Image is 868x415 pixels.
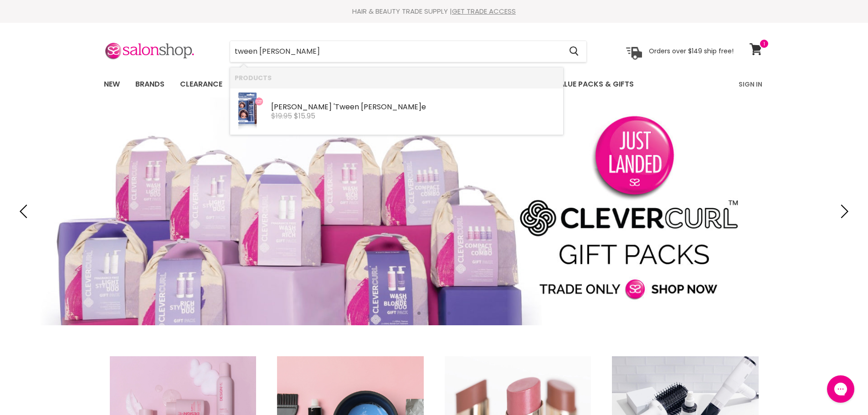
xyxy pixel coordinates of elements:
form: Product [230,41,587,62]
a: New [97,75,127,94]
input: Search [230,41,562,62]
div: [PERSON_NAME] ' e [271,103,559,113]
b: [PERSON_NAME] [361,102,421,112]
button: Next [834,202,852,220]
button: Search [562,41,586,62]
li: Page dot 2 [427,312,431,315]
a: Brands [128,75,171,94]
a: Clearance [173,75,229,94]
span: $15.95 [294,111,315,121]
button: Previous [16,202,34,220]
li: Products: Roux 'Tween Time [230,88,563,135]
li: Page dot 4 [447,312,451,315]
li: Page dot 1 [417,312,421,315]
a: Sign In [733,75,768,94]
a: Value Packs & Gifts [547,75,641,94]
div: HAIR & BEAUTY TRADE SUPPLY | [92,7,776,16]
a: GET TRADE ACCESS [452,6,516,16]
p: Orders over $149 ship free! [649,47,734,55]
img: 3-Med-Brown_200x.png [238,92,263,131]
li: Page dot 3 [437,312,441,315]
s: $19.95 [271,111,292,121]
nav: Main [92,71,776,97]
b: Tween [335,102,359,112]
li: Products [230,67,563,88]
ul: Main menu [97,71,687,97]
iframe: Gorgias live chat messenger [822,372,859,406]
